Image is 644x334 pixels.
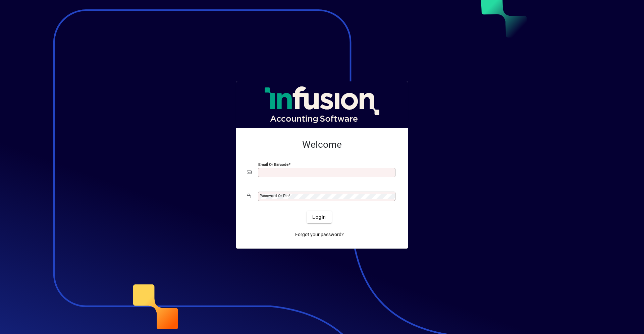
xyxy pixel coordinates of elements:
[258,162,288,167] mat-label: Email or Barcode
[312,214,326,221] span: Login
[247,139,397,150] h2: Welcome
[295,231,344,238] span: Forgot your password?
[292,228,346,241] a: Forgot your password?
[260,193,288,198] mat-label: Password or Pin
[307,211,331,223] button: Login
